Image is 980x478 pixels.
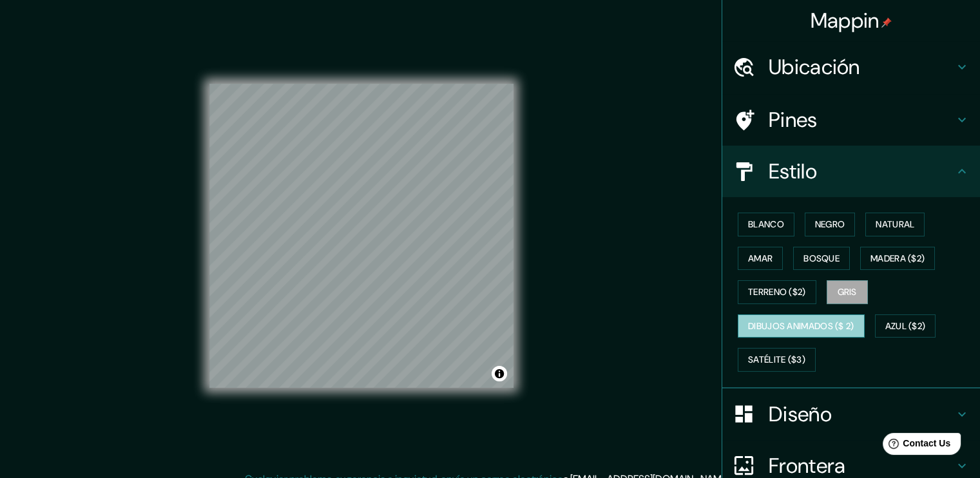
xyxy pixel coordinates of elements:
[722,94,980,146] div: Pines
[748,216,784,233] font: Blanco
[209,84,514,388] canvas: Mapa
[769,54,954,80] h4: Ubicación
[815,216,845,233] font: Negro
[738,314,865,338] button: Dibujos animados ($ 2)
[805,213,856,236] button: Negro
[722,146,980,197] div: Estilo
[748,251,773,267] font: Amar
[860,247,935,271] button: Madera ($2)
[875,314,936,338] button: Azul ($2)
[492,366,507,381] button: Alternar atribución
[748,284,806,300] font: Terreno ($2)
[769,107,954,133] h4: Pines
[876,216,914,233] font: Natural
[838,284,857,300] font: Gris
[769,401,954,427] h4: Diseño
[738,348,816,372] button: Satélite ($3)
[722,388,980,440] div: Diseño
[738,280,816,304] button: Terreno ($2)
[738,213,794,236] button: Blanco
[881,17,892,28] img: pin-icon.png
[811,7,879,34] font: Mappin
[738,247,783,271] button: Amar
[748,318,854,334] font: Dibujos animados ($ 2)
[793,247,850,271] button: Bosque
[885,318,926,334] font: Azul ($2)
[865,213,925,236] button: Natural
[870,251,925,267] font: Madera ($2)
[827,280,868,304] button: Gris
[865,428,966,464] iframe: Help widget launcher
[769,158,954,184] h4: Estilo
[748,352,805,368] font: Satélite ($3)
[722,41,980,93] div: Ubicación
[803,251,840,267] font: Bosque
